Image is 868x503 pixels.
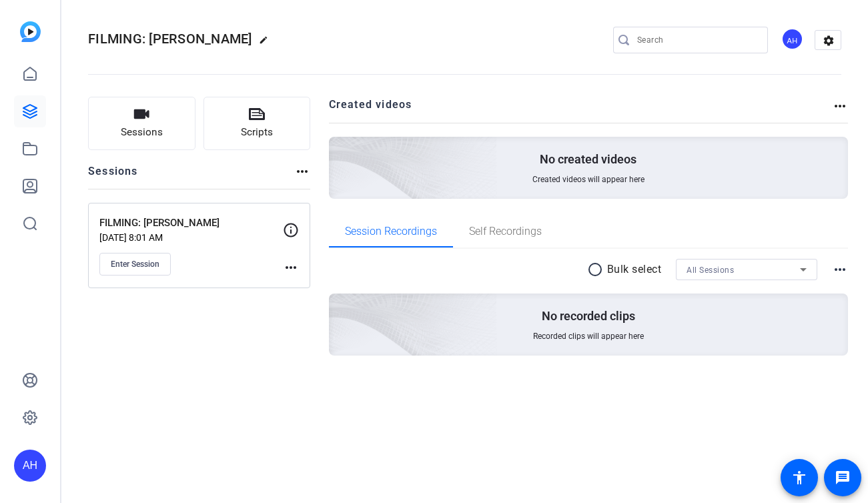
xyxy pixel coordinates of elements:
[241,125,273,140] span: Scripts
[532,174,644,185] span: Created videos will appear here
[99,215,283,231] p: FILMING: [PERSON_NAME]
[99,253,171,276] button: Enter Session
[469,226,542,237] span: Self Recordings
[88,97,195,150] button: Sessions
[111,259,159,270] span: Enter Session
[14,450,46,482] div: AH
[179,161,498,451] img: embarkstudio-empty-session.png
[637,32,757,48] input: Search
[88,163,138,189] h2: Sessions
[587,262,607,278] mat-icon: radio_button_unchecked
[533,331,644,342] span: Recorded clips will appear here
[20,21,41,42] img: blue-gradient.svg
[345,226,437,237] span: Session Recordings
[203,97,311,150] button: Scripts
[99,232,283,243] p: [DATE] 8:01 AM
[283,260,299,276] mat-icon: more_horiz
[815,31,842,51] mat-icon: settings
[832,262,848,278] mat-icon: more_horiz
[835,470,851,486] mat-icon: message
[791,470,807,486] mat-icon: accessibility
[832,98,848,114] mat-icon: more_horiz
[540,151,636,167] p: No created videos
[294,163,310,179] mat-icon: more_horiz
[781,28,803,50] div: AH
[329,97,833,123] h2: Created videos
[121,125,163,140] span: Sessions
[781,28,805,51] ngx-avatar: Addie Hackshaw
[179,5,498,294] img: Creted videos background
[687,266,734,275] span: All Sessions
[88,31,252,47] span: FILMING: [PERSON_NAME]
[607,262,662,278] p: Bulk select
[542,308,635,324] p: No recorded clips
[259,35,275,51] mat-icon: edit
